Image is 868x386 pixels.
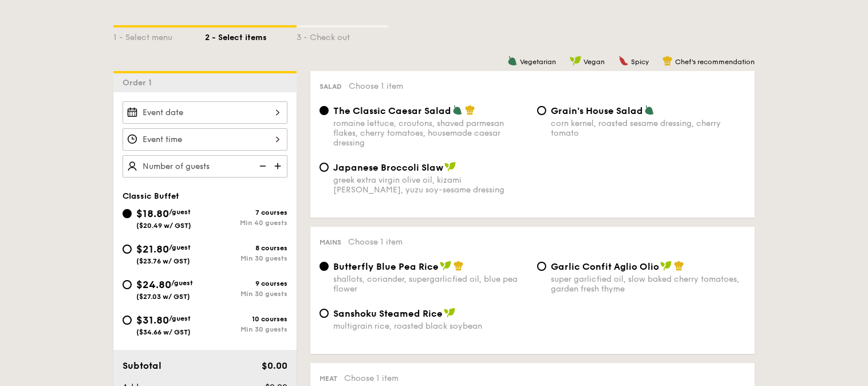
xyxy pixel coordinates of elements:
[333,162,443,173] span: Japanese Broccoli Slaw
[205,244,287,252] div: 8 courses
[136,328,191,336] span: ($34.66 w/ GST)
[551,274,745,294] div: super garlicfied oil, slow baked cherry tomatoes, garden fresh thyme
[205,325,287,333] div: Min 30 guests
[319,163,329,172] input: Japanese Broccoli Slawgreek extra virgin olive oil, kizami [PERSON_NAME], yuzu soy-sesame dressing
[262,360,287,371] span: $0.00
[205,219,287,227] div: Min 40 guests
[319,262,329,271] input: Butterfly Blue Pea Riceshallots, coriander, supergarlicfied oil, blue pea flower
[570,56,581,66] img: icon-vegan.f8ff3823.svg
[171,279,193,287] span: /guest
[205,315,287,323] div: 10 courses
[205,27,297,44] div: 2 - Select items
[205,279,287,287] div: 9 courses
[270,155,287,177] img: icon-add.58712e84.svg
[333,321,528,331] div: multigrain rice, roasted black soybean
[123,245,132,254] input: $21.80/guest($23.76 w/ GST)8 coursesMin 30 guests
[123,128,287,151] input: Event time
[169,208,191,216] span: /guest
[123,78,156,88] span: Order 1
[123,101,287,124] input: Event date
[169,314,191,322] span: /guest
[123,360,161,371] span: Subtotal
[136,314,169,326] span: $31.80
[205,290,287,298] div: Min 30 guests
[319,82,342,90] span: Salad
[319,238,341,246] span: Mains
[537,262,546,271] input: Garlic Confit Aglio Oliosuper garlicfied oil, slow baked cherry tomatoes, garden fresh thyme
[169,243,191,251] span: /guest
[644,105,654,115] img: icon-vegetarian.fe4039eb.svg
[537,106,546,115] input: Grain's House Saladcorn kernel, roasted sesame dressing, cherry tomato
[205,254,287,262] div: Min 30 guests
[333,308,443,319] span: Sanshoku Steamed Rice
[465,105,475,115] img: icon-chef-hat.a58ddaea.svg
[675,58,755,66] span: Chef's recommendation
[205,208,287,216] div: 7 courses
[136,243,169,255] span: $21.80
[123,316,132,325] input: $31.80/guest($34.66 w/ GST)10 coursesMin 30 guests
[333,274,528,294] div: shallots, coriander, supergarlicfied oil, blue pea flower
[444,162,456,172] img: icon-vegan.f8ff3823.svg
[136,278,171,291] span: $24.80
[660,261,672,271] img: icon-vegan.f8ff3823.svg
[551,261,659,272] span: Garlic Confit Aglio Olio
[583,58,605,66] span: Vegan
[297,27,388,44] div: 3 - Check out
[333,105,451,116] span: The Classic Caesar Salad
[507,56,518,66] img: icon-vegetarian.fe4039eb.svg
[551,119,745,138] div: corn kernel, roasted sesame dressing, cherry tomato
[319,106,329,115] input: The Classic Caesar Saladromaine lettuce, croutons, shaved parmesan flakes, cherry tomatoes, house...
[319,375,337,383] span: Meat
[631,58,649,66] span: Spicy
[348,237,403,247] span: Choose 1 item
[551,105,643,116] span: Grain's House Salad
[333,261,439,272] span: Butterfly Blue Pea Rice
[123,191,179,201] span: Classic Buffet
[618,56,629,66] img: icon-spicy.37a8142b.svg
[333,119,528,148] div: romaine lettuce, croutons, shaved parmesan flakes, cherry tomatoes, housemade caesar dressing
[674,261,684,271] img: icon-chef-hat.a58ddaea.svg
[113,27,205,44] div: 1 - Select menu
[136,222,191,230] span: ($20.49 w/ GST)
[333,175,528,195] div: greek extra virgin olive oil, kizami [PERSON_NAME], yuzu soy-sesame dressing
[444,308,455,318] img: icon-vegan.f8ff3823.svg
[662,56,673,66] img: icon-chef-hat.a58ddaea.svg
[123,209,132,218] input: $18.80/guest($20.49 w/ GST)7 coursesMin 40 guests
[136,257,190,265] span: ($23.76 w/ GST)
[136,293,190,301] span: ($27.03 w/ GST)
[440,261,451,271] img: icon-vegan.f8ff3823.svg
[453,261,464,271] img: icon-chef-hat.a58ddaea.svg
[349,81,403,91] span: Choose 1 item
[136,207,169,220] span: $18.80
[452,105,463,115] img: icon-vegetarian.fe4039eb.svg
[123,280,132,289] input: $24.80/guest($27.03 w/ GST)9 coursesMin 30 guests
[520,58,556,66] span: Vegetarian
[253,155,270,177] img: icon-reduce.1d2dbef1.svg
[319,309,329,318] input: Sanshoku Steamed Ricemultigrain rice, roasted black soybean
[123,155,287,178] input: Number of guests
[344,373,399,383] span: Choose 1 item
